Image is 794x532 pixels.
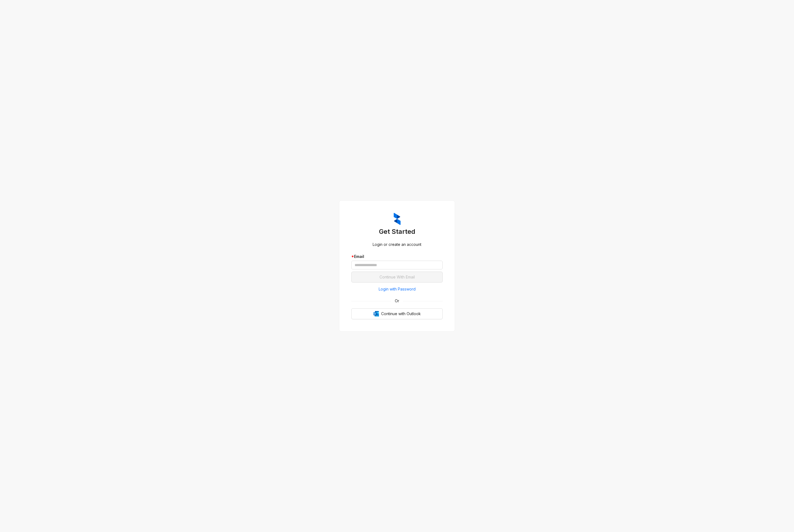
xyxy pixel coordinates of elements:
span: Continue with Outlook [381,311,421,317]
span: Or [391,298,403,304]
div: Email [351,254,443,260]
button: Login with Password [351,285,443,294]
div: Login or create an account [351,241,443,248]
img: Outlook [373,311,379,317]
span: Login with Password [379,286,416,292]
button: OutlookContinue with Outlook [351,308,443,319]
img: ZumaIcon [394,213,401,225]
button: Continue With Email [351,272,443,283]
h3: Get Started [351,227,443,236]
